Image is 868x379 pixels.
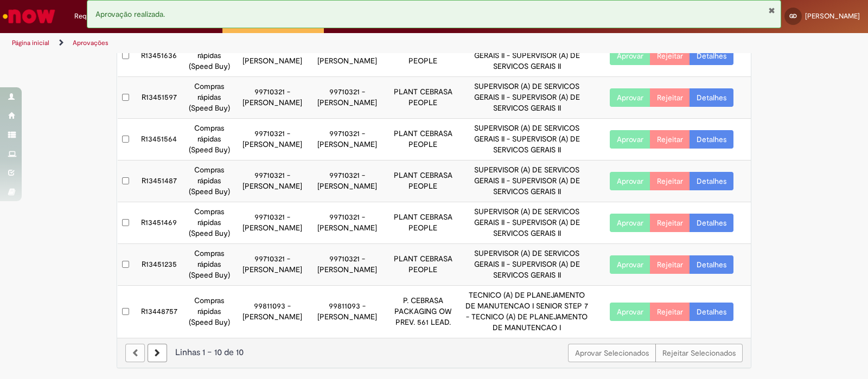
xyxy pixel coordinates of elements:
td: Compras rápidas (Speed Buy) [184,244,235,286]
td: Compras rápidas (Speed Buy) [184,35,235,77]
button: Rejeitar [650,130,690,149]
button: Aprovar [610,130,650,149]
a: Página inicial [12,38,49,47]
button: Aprovar [610,303,650,321]
td: 99710321 - [PERSON_NAME] [234,119,310,160]
td: PLANT CEBRASA PEOPLE [385,244,461,286]
div: Linhas 1 − 10 de 10 [125,346,743,359]
a: Detalhes [690,47,733,65]
span: Aprovação realizada. [95,9,165,19]
ul: Trilhas de página [8,33,571,53]
button: Rejeitar [650,47,690,65]
td: R13451636 [134,35,184,77]
td: Compras rápidas (Speed Buy) [184,286,235,338]
button: Aprovar [610,255,650,274]
td: 99710321 - [PERSON_NAME] [310,202,385,244]
td: Compras rápidas (Speed Buy) [184,202,235,244]
a: Detalhes [690,130,733,149]
button: Rejeitar [650,172,690,190]
span: GD [789,12,797,20]
td: SUPERVISOR (A) DE SERVICOS GERAIS II - SUPERVISOR (A) DE SERVICOS GERAIS II [461,244,592,286]
td: 99811093 - [PERSON_NAME] [310,286,385,338]
td: 99710321 - [PERSON_NAME] [310,77,385,119]
td: R13451564 [134,119,184,160]
a: Detalhes [690,172,733,190]
td: TECNICO (A) DE PLANEJAMENTO DE MANUTENCAO I SENIOR STEP 7 - TECNICO (A) DE PLANEJAMENTO DE MANUTE... [461,286,592,338]
td: PLANT CEBRASA PEOPLE [385,35,461,77]
button: Aprovar [610,88,650,107]
button: Aprovar [610,172,650,190]
td: Compras rápidas (Speed Buy) [184,160,235,202]
td: R13451469 [134,202,184,244]
td: 99710321 - [PERSON_NAME] [234,35,310,77]
td: 99710321 - [PERSON_NAME] [310,35,385,77]
td: 99710321 - [PERSON_NAME] [310,244,385,286]
td: PLANT CEBRASA PEOPLE [385,202,461,244]
td: SUPERVISOR (A) DE SERVICOS GERAIS II - SUPERVISOR (A) DE SERVICOS GERAIS II [461,77,592,119]
a: Detalhes [690,303,733,321]
span: [PERSON_NAME] [805,11,860,21]
td: SUPERVISOR (A) DE SERVICOS GERAIS II - SUPERVISOR (A) DE SERVICOS GERAIS II [461,160,592,202]
a: Detalhes [690,88,733,107]
td: 99710321 - [PERSON_NAME] [234,77,310,119]
td: 99710321 - [PERSON_NAME] [310,160,385,202]
button: Rejeitar [650,214,690,232]
span: Requisições [74,11,112,22]
td: Compras rápidas (Speed Buy) [184,77,235,119]
button: Aprovar [610,214,650,232]
td: R13448757 [134,286,184,338]
td: P. CEBRASA PACKAGING OW PREV. 561 LEAD. [385,286,461,338]
td: 99710321 - [PERSON_NAME] [234,244,310,286]
button: Rejeitar [650,303,690,321]
td: Compras rápidas (Speed Buy) [184,119,235,160]
td: SUPERVISOR (A) DE SERVICOS GERAIS II - SUPERVISOR (A) DE SERVICOS GERAIS II [461,35,592,77]
td: SUPERVISOR (A) DE SERVICOS GERAIS II - SUPERVISOR (A) DE SERVICOS GERAIS II [461,202,592,244]
td: R13451487 [134,160,184,202]
td: 99811093 - [PERSON_NAME] [234,286,310,338]
td: 99710321 - [PERSON_NAME] [310,119,385,160]
a: Aprovações [73,38,108,47]
td: 99710321 - [PERSON_NAME] [234,160,310,202]
button: Rejeitar [650,255,690,274]
td: PLANT CEBRASA PEOPLE [385,160,461,202]
td: 99710321 - [PERSON_NAME] [234,202,310,244]
td: R13451235 [134,244,184,286]
button: Rejeitar [650,88,690,107]
td: SUPERVISOR (A) DE SERVICOS GERAIS II - SUPERVISOR (A) DE SERVICOS GERAIS II [461,119,592,160]
td: R13451597 [134,77,184,119]
button: Fechar Notificação [768,6,775,15]
img: ServiceNow [1,5,57,27]
td: PLANT CEBRASA PEOPLE [385,119,461,160]
td: PLANT CEBRASA PEOPLE [385,77,461,119]
a: Detalhes [690,255,733,274]
button: Aprovar [610,47,650,65]
a: Detalhes [690,214,733,232]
